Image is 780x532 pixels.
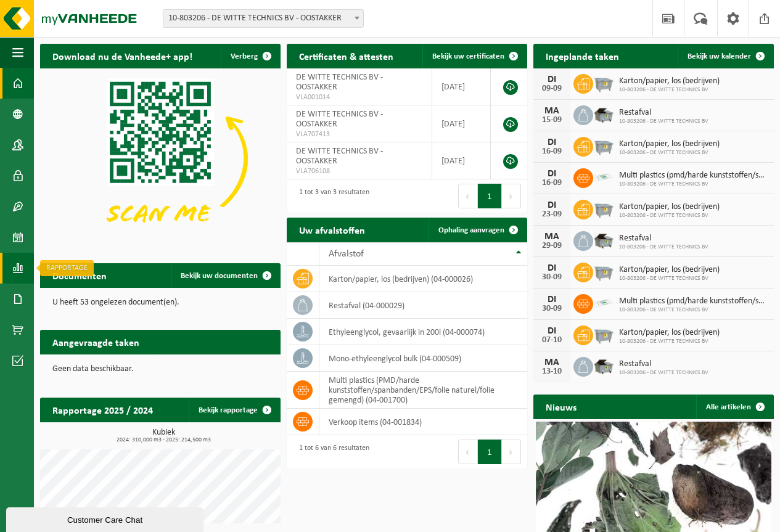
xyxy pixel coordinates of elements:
div: DI [540,137,564,147]
p: Geen data beschikbaar. [52,365,268,374]
span: 10-803206 - DE WITTE TECHNICS BV [619,369,708,377]
button: Next [502,440,521,464]
div: 16-09 [540,179,564,187]
div: DI [540,326,564,336]
img: WB-5000-GAL-GY-01 [593,355,614,376]
div: MA [540,232,564,242]
h2: Ingeplande taken [533,44,631,68]
button: Verberg [221,44,279,68]
td: multi plastics (PMD/harde kunststoffen/spanbanden/EPS/folie naturel/folie gemengd) (04-001700) [319,372,527,409]
span: Verberg [231,52,258,60]
span: DE WITTE TECHNICS BV - OOSTAKKER [296,73,383,92]
span: 10-803206 - DE WITTE TECHNICS BV [619,212,720,219]
span: DE WITTE TECHNICS BV - OOSTAKKER [296,110,383,129]
span: Bekijk uw documenten [181,272,258,280]
td: ethyleenglycol, gevaarlijk in 200l (04-000074) [319,319,527,345]
div: 30-09 [540,273,564,282]
span: 10-803206 - DE WITTE TECHNICS BV [619,149,720,157]
div: 16-09 [540,147,564,156]
p: U heeft 53 ongelezen document(en). [52,298,268,307]
span: 10-803206 - DE WITTE TECHNICS BV [619,118,708,125]
div: 15-09 [540,116,564,125]
div: DI [540,295,564,305]
img: WB-2500-GAL-GY-01 [593,324,614,345]
td: mono-ethyleenglycol bulk (04-000509) [319,345,527,372]
img: WB-2500-GAL-GY-01 [593,261,614,282]
div: DI [540,169,564,179]
div: 07-10 [540,336,564,345]
h2: Nieuws [533,395,589,419]
span: 10-803206 - DE WITTE TECHNICS BV [619,181,768,188]
h2: Documenten [40,263,119,287]
span: Afvalstof [329,249,364,259]
span: Multi plastics (pmd/harde kunststoffen/spanbanden/eps/folie naturel/folie gemeng... [619,297,768,306]
a: Bekijk uw kalender [678,44,773,68]
span: 10-803206 - DE WITTE TECHNICS BV [619,86,720,94]
div: 1 tot 6 van 6 resultaten [293,438,369,465]
span: 10-803206 - DE WITTE TECHNICS BV - OOSTAKKER [163,10,363,27]
img: LP-SK-00500-LPE-16 [593,166,614,187]
button: Next [502,184,521,208]
span: Ophaling aanvragen [438,226,504,234]
a: Bekijk rapportage [189,398,279,422]
span: Restafval [619,359,708,369]
button: 1 [478,440,502,464]
img: LP-SK-00500-LPE-16 [593,292,614,313]
span: Karton/papier, los (bedrijven) [619,76,720,86]
span: 10-803206 - DE WITTE TECHNICS BV [619,306,768,314]
span: 10-803206 - DE WITTE TECHNICS BV [619,243,708,251]
span: Bekijk uw certificaten [432,52,504,60]
img: WB-2500-GAL-GY-01 [593,135,614,156]
span: VLA706108 [296,166,422,176]
h2: Certificaten & attesten [287,44,406,68]
span: 2024: 310,000 m3 - 2025: 214,500 m3 [46,437,281,443]
span: Restafval [619,234,708,243]
td: restafval (04-000029) [319,292,527,319]
td: karton/papier, los (bedrijven) (04-000026) [319,266,527,292]
td: [DATE] [432,105,491,142]
div: 09-09 [540,84,564,93]
div: 1 tot 3 van 3 resultaten [293,182,369,210]
a: Alle artikelen [696,395,773,419]
span: VLA001014 [296,92,422,102]
span: 10-803206 - DE WITTE TECHNICS BV - OOSTAKKER [163,9,364,28]
button: Previous [458,184,478,208]
span: Bekijk uw kalender [688,52,751,60]
div: DI [540,263,564,273]
img: Download de VHEPlus App [40,68,281,249]
h2: Aangevraagde taken [40,330,152,354]
a: Ophaling aanvragen [429,218,526,242]
span: Restafval [619,108,708,118]
h3: Kubiek [46,428,281,443]
div: 13-10 [540,367,564,376]
span: Karton/papier, los (bedrijven) [619,202,720,212]
span: 10-803206 - DE WITTE TECHNICS BV [619,338,720,345]
span: VLA707413 [296,129,422,139]
div: DI [540,200,564,210]
a: Bekijk uw certificaten [422,44,526,68]
div: 23-09 [540,210,564,219]
h2: Uw afvalstoffen [287,218,377,242]
div: DI [540,75,564,84]
td: verkoop items (04-001834) [319,409,527,435]
span: Karton/papier, los (bedrijven) [619,139,720,149]
td: [DATE] [432,142,491,179]
h2: Download nu de Vanheede+ app! [40,44,205,68]
span: Karton/papier, los (bedrijven) [619,328,720,338]
h2: Rapportage 2025 / 2024 [40,398,165,422]
td: [DATE] [432,68,491,105]
iframe: chat widget [6,505,206,532]
button: Previous [458,440,478,464]
a: Bekijk uw documenten [171,263,279,288]
img: WB-2500-GAL-GY-01 [593,72,614,93]
span: DE WITTE TECHNICS BV - OOSTAKKER [296,147,383,166]
span: Multi plastics (pmd/harde kunststoffen/spanbanden/eps/folie naturel/folie gemeng... [619,171,768,181]
span: Karton/papier, los (bedrijven) [619,265,720,275]
img: WB-5000-GAL-GY-01 [593,104,614,125]
span: 10-803206 - DE WITTE TECHNICS BV [619,275,720,282]
img: WB-5000-GAL-GY-01 [593,229,614,250]
div: 29-09 [540,242,564,250]
div: MA [540,358,564,367]
div: 30-09 [540,305,564,313]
